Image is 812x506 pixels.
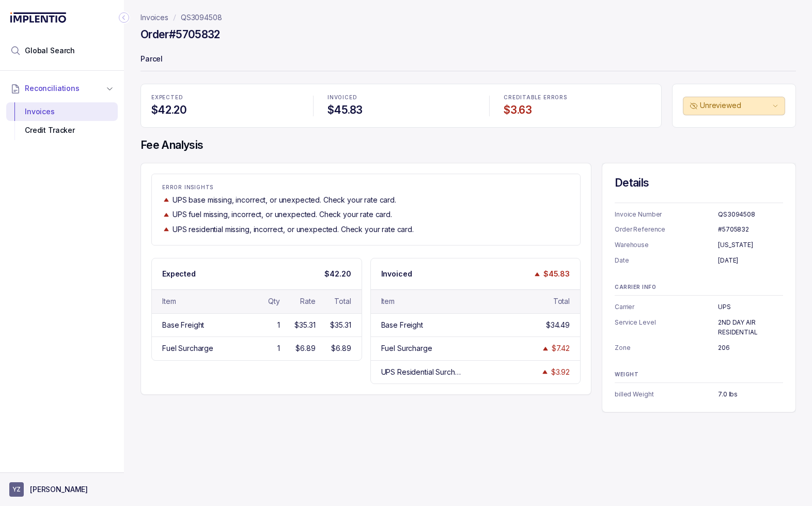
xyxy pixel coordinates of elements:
p: [US_STATE] [718,240,783,250]
h4: Details [615,176,783,190]
div: Base Freight [162,320,204,330]
p: Parcel [140,50,796,70]
p: UPS fuel missing, incorrect, or unexpected. Check your rate card. [173,209,392,220]
img: trend image [162,225,170,233]
p: WEIGHT [615,372,783,378]
p: ERROR INSIGHTS [162,185,570,191]
div: $3.92 [551,367,570,377]
p: [DATE] [718,255,783,266]
h4: Fee Analysis [140,138,796,152]
div: 1 [277,320,280,330]
p: 206 [718,343,783,353]
img: trend image [541,368,549,376]
div: $7.42 [552,343,570,354]
div: 1 [277,343,280,354]
button: User initials[PERSON_NAME] [9,482,115,497]
div: $35.31 [294,320,315,330]
div: $6.89 [331,343,351,354]
p: UPS residential missing, incorrect, or unexpected. Check your rate card. [173,224,414,235]
p: Invoice Number [615,209,718,220]
p: 7.0 lbs [718,389,783,400]
p: $45.83 [543,269,570,279]
p: Order Reference [615,224,718,235]
img: trend image [162,211,170,219]
h4: Order #5705832 [140,27,220,42]
h4: $45.83 [327,103,475,117]
p: INVOICED [327,95,475,101]
button: Unreviewed [683,97,785,115]
nav: breadcrumb [140,12,222,23]
span: Global Search [25,45,75,56]
div: Item [162,296,176,306]
img: trend image [162,196,170,204]
div: Reconciliations [6,100,118,142]
p: Carrier [615,302,718,312]
a: Invoices [140,12,168,23]
div: Total [553,296,570,306]
img: trend image [541,345,550,352]
div: Total [334,296,351,306]
div: Invoices [14,102,110,121]
p: Date [615,255,718,266]
span: Reconciliations [25,83,80,94]
ul: Information Summary [615,209,783,266]
p: Zone [615,343,718,353]
p: UPS base missing, incorrect, or unexpected. Check your rate card. [173,195,396,205]
p: Expected [162,269,196,279]
ul: Information Summary [615,389,783,400]
a: QS3094508 [181,12,222,23]
div: Collapse Icon [118,11,130,24]
p: QS3094508 [718,209,783,220]
div: Rate [300,296,315,306]
div: Qty [268,296,280,306]
p: Unreviewed [700,100,770,111]
div: $34.49 [546,320,570,330]
div: UPS Residential Surcharge [381,367,463,377]
p: Invoiced [381,269,412,279]
div: Base Freight [381,320,423,330]
div: Fuel Surcharge [162,343,213,354]
p: EXPECTED [151,95,299,101]
p: Warehouse [615,240,718,250]
div: $35.31 [330,320,351,330]
p: CARRIER INFO [615,284,783,290]
p: [PERSON_NAME] [30,484,88,495]
div: Fuel Surcharge [381,343,432,354]
div: Item [381,296,395,306]
p: $42.20 [324,269,351,279]
div: $6.89 [295,343,315,354]
p: 2ND DAY AIR RESIDENTIAL [718,317,783,338]
h4: $3.63 [504,103,651,117]
h4: $42.20 [151,103,299,117]
button: Reconciliations [6,77,118,100]
p: UPS [718,302,783,312]
p: #5705832 [718,224,783,235]
img: trend image [533,270,541,278]
p: Service Level [615,317,718,338]
p: CREDITABLE ERRORS [504,95,651,101]
span: User initials [9,482,24,497]
ul: Information Summary [615,302,783,353]
div: Credit Tracker [14,121,110,140]
p: billed Weight [615,389,718,400]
